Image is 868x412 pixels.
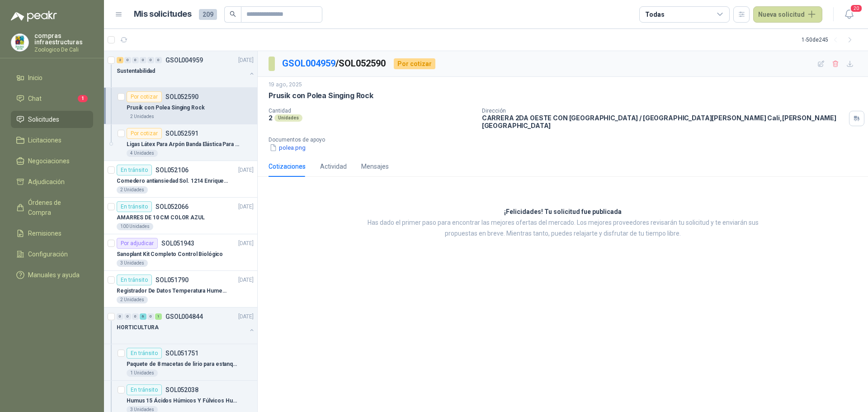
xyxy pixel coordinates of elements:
[645,9,664,19] div: Todas
[11,194,93,221] a: Órdenes de Compra
[117,186,148,194] div: 2 Unidades
[282,58,335,69] a: GSOL004959
[238,276,254,284] p: [DATE]
[28,249,68,259] span: Configuración
[165,387,198,393] p: SOL052038
[238,56,254,65] p: [DATE]
[482,108,845,114] p: Dirección
[104,124,257,161] a: Por cotizarSOL052591Ligas Látex Para Arpón Banda Elástica Para Arpón Tripa Pollo4 Unidades
[355,218,771,239] p: Has dado el primer paso para encontrar las mejores ofertas del mercado. Los mejores proveedores r...
[269,91,373,100] p: Prusik con Polea Singing Rock
[104,88,257,124] a: Por cotizarSOL052590Prusik con Polea Singing Rock2 Unidades
[230,11,236,17] span: search
[117,287,229,295] p: Registrador De Datos Temperatura Humedad Usb 32.000 Registro
[127,128,162,139] div: Por cotizar
[238,239,254,248] p: [DATE]
[132,313,139,320] div: 0
[11,152,93,170] a: Negociaciones
[155,313,162,320] div: 1
[850,4,863,13] span: 20
[127,348,162,359] div: En tránsito
[147,313,154,320] div: 0
[127,384,162,395] div: En tránsito
[165,313,203,320] p: GSOL004844
[117,260,148,267] div: 3 Unidades
[165,94,198,100] p: SOL052590
[11,173,93,190] a: Adjudicación
[127,104,205,112] p: Prusik con Polea Singing Rock
[34,47,93,52] p: Zoologico De Cali
[104,344,257,381] a: En tránsitoSOL051751Paquete de 8 macetas de lirio para estanque1 Unidades
[117,177,229,185] p: Comedero antiansiedad Sol. 1214 Enriquecimiento
[165,130,198,137] p: SOL052591
[127,91,162,102] div: Por cotizar
[394,58,435,69] div: Por cotizar
[117,165,152,175] div: En tránsito
[165,350,198,356] p: SOL051751
[117,275,152,285] div: En tránsito
[269,143,307,152] button: polea.png
[238,203,254,211] p: [DATE]
[104,198,257,234] a: En tránsitoSOL052066[DATE] AMARRES DE 10 CM COLOR AZUL100 Unidades
[28,114,59,124] span: Solicitudes
[238,313,254,321] p: [DATE]
[161,240,194,246] p: SOL051943
[28,228,61,238] span: Remisiones
[127,140,239,149] p: Ligas Látex Para Arpón Banda Elástica Para Arpón Tripa Pollo
[11,246,93,263] a: Configuración
[78,95,88,102] span: 1
[11,111,93,128] a: Solicitudes
[140,313,146,320] div: 6
[361,161,389,171] div: Mensajes
[199,9,217,20] span: 209
[28,94,42,104] span: Chat
[11,90,93,107] a: Chat1
[127,369,158,377] div: 1 Unidades
[269,161,306,171] div: Cotizaciones
[282,57,387,71] p: / SOL052590
[11,266,93,284] a: Manuales y ayuda
[127,150,158,157] div: 4 Unidades
[117,311,255,340] a: 0 0 0 6 0 1 GSOL004844[DATE] HORTICULTURA
[11,69,93,86] a: Inicio
[320,161,347,171] div: Actividad
[117,55,255,84] a: 2 0 0 0 0 0 GSOL004959[DATE] Sustentabilidad
[117,313,123,320] div: 0
[504,207,622,218] h3: ¡Felicidades! Tu solicitud fue publicada
[117,250,223,259] p: Sanoplant Kit Completo Control Biológico
[127,397,239,405] p: Humus 15 Ácidos Húmicos Y Fúlvicos Humita Campofert - [GEOGRAPHIC_DATA]
[156,167,189,173] p: SOL052106
[274,114,302,122] div: Unidades
[28,156,70,166] span: Negociaciones
[127,360,239,369] p: Paquete de 8 macetas de lirio para estanque
[134,8,192,21] h1: Mis solicitudes
[28,135,61,145] span: Licitaciones
[132,57,139,63] div: 0
[238,166,254,175] p: [DATE]
[11,11,57,22] img: Logo peakr
[165,57,203,63] p: GSOL004959
[117,57,123,63] div: 2
[34,33,93,45] p: compras infraestructuras
[156,277,189,283] p: SOL051790
[117,67,155,76] p: Sustentabilidad
[269,114,273,122] p: 2
[11,132,93,149] a: Licitaciones
[147,57,154,63] div: 0
[28,270,80,280] span: Manuales y ayuda
[269,81,302,89] p: 19 ago, 2025
[124,313,131,320] div: 0
[104,271,257,308] a: En tránsitoSOL051790[DATE] Registrador De Datos Temperatura Humedad Usb 32.000 Registro2 Unidades
[28,198,85,218] span: Órdenes de Compra
[117,201,152,212] div: En tránsito
[140,57,146,63] div: 0
[753,6,822,23] button: Nueva solicitud
[155,57,162,63] div: 0
[269,137,864,143] p: Documentos de apoyo
[11,34,28,51] img: Company Logo
[482,114,845,129] p: CARRERA 2DA OESTE CON [GEOGRAPHIC_DATA] / [GEOGRAPHIC_DATA][PERSON_NAME] Cali , [PERSON_NAME][GEO...
[841,6,857,23] button: 20
[117,223,153,230] div: 100 Unidades
[28,177,65,187] span: Adjudicación
[117,213,205,222] p: AMARRES DE 10 CM COLOR AZUL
